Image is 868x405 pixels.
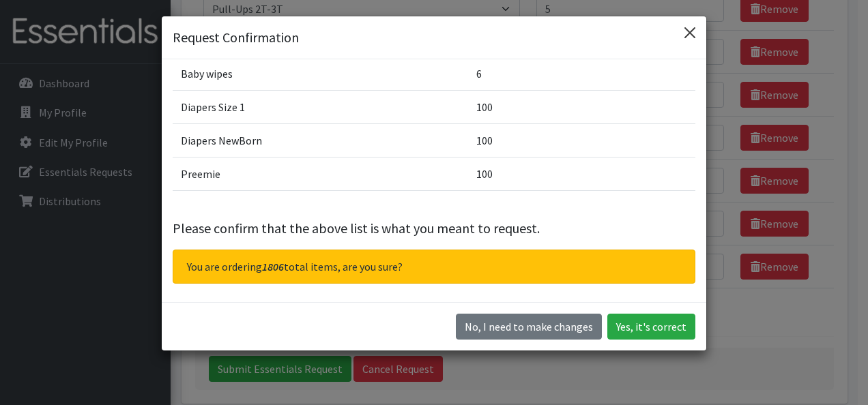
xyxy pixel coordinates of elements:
td: 6 [468,57,695,90]
td: 100 [468,90,695,123]
td: Diapers Size 1 [173,90,468,123]
button: No I need to make changes [456,314,602,340]
span: 1806 [262,260,284,273]
td: 100 [468,157,695,190]
h5: Request Confirmation [173,27,299,48]
td: Baby wipes [173,57,468,90]
td: 100 [468,123,695,157]
button: Yes, it's correct [607,314,695,340]
td: Diapers NewBorn [173,123,468,157]
td: Preemie [173,157,468,190]
div: You are ordering total items, are you sure? [173,250,695,284]
button: Close [679,22,701,44]
p: Please confirm that the above list is what you meant to request. [173,218,695,239]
